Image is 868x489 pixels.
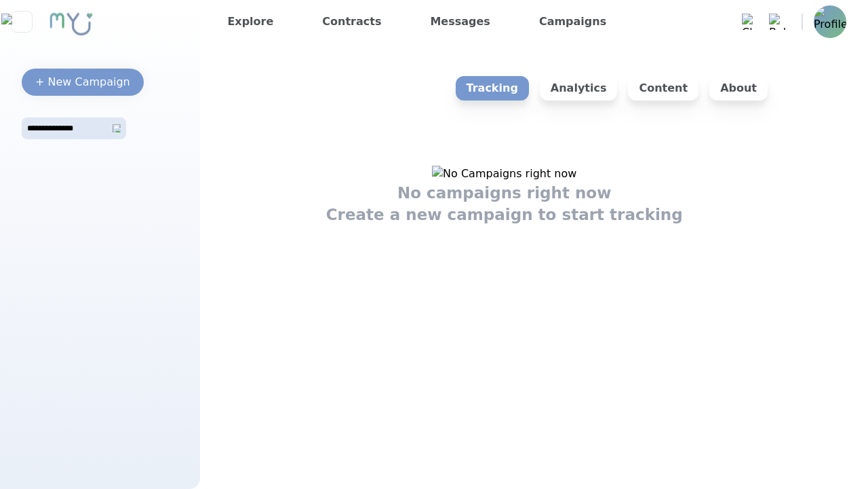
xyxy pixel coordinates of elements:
[425,11,495,33] a: Messages
[540,76,618,101] p: Analytics
[456,76,529,101] p: Tracking
[317,11,387,33] a: Contracts
[534,11,612,33] a: Campaigns
[769,14,785,30] img: Bell
[326,204,683,225] h1: Create a new campaign to start tracking
[742,14,758,30] img: Chat
[814,5,846,38] img: Profile
[222,11,279,33] a: Explore
[22,69,144,96] button: + New Campaign
[35,74,130,90] div: + New Campaign
[397,182,612,204] h1: No campaigns right now
[432,166,576,182] img: No Campaigns right now
[709,76,768,101] p: About
[1,14,41,30] img: Close sidebar
[628,76,698,101] p: Content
